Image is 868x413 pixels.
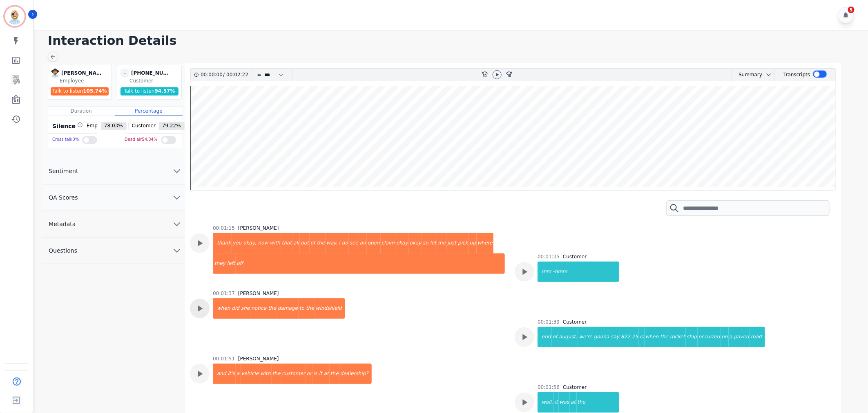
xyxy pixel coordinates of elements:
[620,327,631,347] div: 822
[201,69,223,81] div: 00:00:00
[281,364,306,384] div: customer
[236,364,240,384] div: a
[267,298,277,319] div: the
[729,327,733,347] div: a
[552,262,620,282] div: -hmm
[645,327,659,347] div: when
[242,233,257,253] div: okay,
[570,392,576,413] div: at
[272,364,281,384] div: the
[129,78,180,84] div: Customer
[446,233,457,253] div: just
[610,327,620,347] div: say
[469,233,477,253] div: up
[115,107,182,115] div: Percentage
[214,233,232,253] div: thank
[61,69,102,78] div: [PERSON_NAME]
[318,364,323,384] div: it
[750,327,765,347] div: road
[326,233,338,253] div: way.
[316,233,326,253] div: the
[315,298,345,319] div: windshield
[457,233,469,253] div: pick
[631,327,639,347] div: 25
[312,364,318,384] div: is
[214,364,227,384] div: and
[338,233,341,253] div: i
[101,122,126,130] span: 78.03 %
[259,364,271,384] div: with
[563,384,587,391] div: Customer
[733,327,750,347] div: paved
[257,233,269,253] div: now
[238,290,279,297] div: [PERSON_NAME]
[250,298,267,319] div: notice
[231,298,241,319] div: did
[120,69,129,78] span: -
[214,253,226,274] div: they
[639,327,645,347] div: is
[300,233,310,253] div: out
[236,253,505,274] div: off
[563,253,587,260] div: Customer
[238,355,279,362] div: [PERSON_NAME]
[765,71,772,78] svg: chevron down
[367,233,381,253] div: open
[42,238,185,264] button: Questions chevron down
[848,7,855,13] div: 5
[559,392,570,413] div: was
[155,88,175,94] span: 94.57 %
[305,298,315,319] div: the
[125,134,158,146] div: Dead air 54.34 %
[538,392,554,413] div: well,
[538,327,552,347] div: end
[686,327,698,347] div: ship
[538,319,560,325] div: 00:01:39
[558,327,578,347] div: august.
[42,184,185,211] button: QA Scores chevron down
[349,233,359,253] div: see
[240,298,250,319] div: she
[593,327,610,347] div: gonna
[437,233,446,253] div: me
[51,122,83,130] div: Silence
[51,87,109,95] div: Talk to listen
[577,392,620,413] div: the
[578,327,593,347] div: we're
[323,364,330,384] div: at
[269,233,281,253] div: with
[783,69,810,81] div: Transcripts
[42,167,85,175] span: Sentiment
[339,364,372,384] div: dealership?
[422,233,429,253] div: so
[213,355,235,362] div: 00:01:51
[238,225,279,231] div: [PERSON_NAME]
[306,364,312,384] div: or
[281,233,292,253] div: that
[669,327,686,347] div: rocket
[341,233,349,253] div: do
[172,193,182,202] svg: chevron down
[213,290,235,297] div: 00:01:37
[172,246,182,255] svg: chevron down
[429,233,437,253] div: let
[225,69,247,81] div: 00:02:22
[659,327,669,347] div: the
[47,107,115,115] div: Duration
[232,233,242,253] div: you
[721,327,729,347] div: on
[213,225,235,231] div: 00:01:15
[5,7,25,26] img: Bordered avatar
[310,233,316,253] div: of
[42,193,85,202] span: QA Scores
[563,319,587,325] div: Customer
[83,122,101,130] span: Emp
[42,211,185,238] button: Metadata chevron down
[359,233,367,253] div: an
[60,78,110,84] div: Employee
[214,298,231,319] div: when
[83,88,107,94] span: 105.74 %
[42,158,185,184] button: Sentiment chevron down
[762,71,772,78] button: chevron down
[698,327,721,347] div: occurred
